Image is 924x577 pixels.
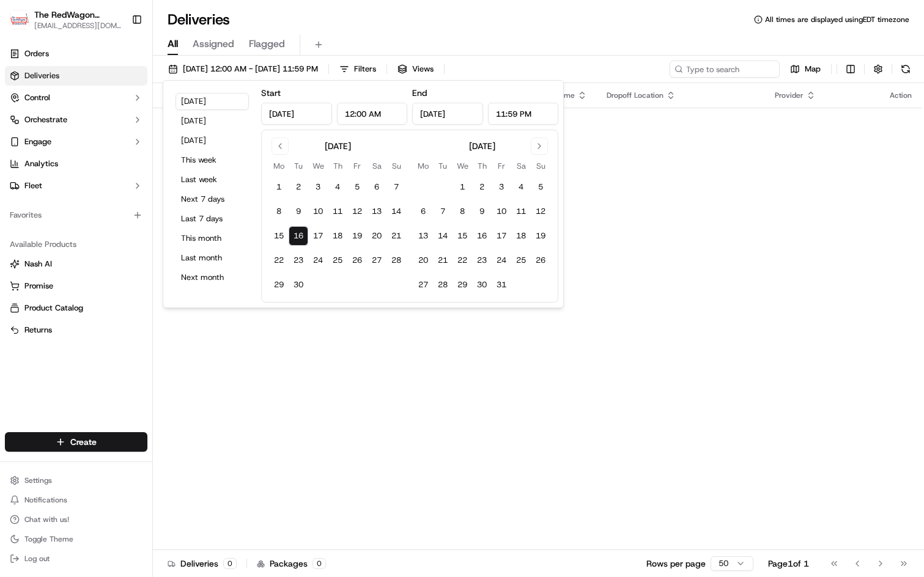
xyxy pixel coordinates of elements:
button: Map [785,61,826,78]
button: [DATE] 12:00 AM - [DATE] 11:59 PM [163,61,323,78]
span: Filters [354,64,376,75]
img: 1736555255976-a54dd68f-1ca7-489b-9aae-adbdc363a1c4 [24,190,34,200]
button: 5 [531,177,550,197]
button: Refresh [897,61,914,78]
button: 27 [367,251,386,270]
p: Rows per page [646,557,706,570]
button: 20 [413,251,433,270]
button: 6 [367,177,386,197]
button: 7 [386,177,406,197]
a: Powered byPylon [86,303,148,312]
button: Toggle Theme [5,531,147,548]
button: Last 7 days [176,210,249,227]
input: Time [337,103,408,125]
button: [EMAIL_ADDRESS][DOMAIN_NAME] [34,21,122,31]
div: Packages [257,557,326,570]
button: 3 [492,177,511,197]
input: Date [261,103,332,125]
button: 16 [472,226,492,246]
label: End [412,87,427,98]
button: 1 [269,177,289,197]
span: Dropoff Location [607,90,663,100]
button: 7 [433,202,453,221]
div: [DATE] [325,140,351,152]
th: Monday [413,160,433,172]
span: Deliveries [24,70,59,81]
button: 14 [433,226,453,246]
div: Favorites [5,205,147,225]
button: This week [176,152,249,169]
button: 21 [386,226,406,246]
button: 18 [511,226,531,246]
label: Start [261,87,281,98]
button: 20 [367,226,386,246]
span: All times are displayed using EDT timezone [765,15,909,24]
span: API Documentation [116,273,196,285]
span: [DATE] [108,189,133,199]
span: • [102,189,106,199]
div: Available Products [5,235,147,254]
button: Views [392,61,439,78]
div: 📗 [12,274,22,284]
button: 3 [308,177,328,197]
button: This month [176,230,249,247]
img: Angelique Valdez [12,178,32,197]
th: Wednesday [453,160,472,172]
span: Promise [24,281,53,292]
a: Orders [5,44,147,64]
input: Got a question? Start typing here... [32,79,220,92]
div: Start new chat [55,117,201,129]
th: Thursday [328,160,347,172]
img: The RedWagon Delivers [10,10,29,29]
span: Control [24,92,50,103]
button: 5 [347,177,367,197]
button: Engage [5,132,147,152]
span: Settings [24,476,52,485]
input: Type to search [670,61,780,78]
th: Friday [347,160,367,172]
span: The RedWagon Delivers [34,9,122,21]
button: 11 [328,202,347,221]
button: Go to previous month [272,138,289,155]
button: 18 [328,226,347,246]
button: 15 [269,226,289,246]
span: Notifications [24,495,67,505]
span: All [168,37,178,51]
th: Tuesday [433,160,453,172]
button: 8 [453,202,472,221]
span: Orders [24,48,49,59]
button: 24 [308,251,328,270]
button: 19 [347,226,367,246]
button: Last week [176,171,249,188]
button: 29 [453,275,472,295]
a: Product Catalog [10,303,142,314]
button: [DATE] [176,112,249,130]
button: 23 [289,251,308,270]
button: [DATE] [176,93,249,110]
button: [DATE] [176,132,249,149]
button: 12 [347,202,367,221]
button: 23 [472,251,492,270]
span: Nash AI [24,259,52,270]
button: Nash AI [5,254,147,274]
button: 29 [269,275,289,295]
div: Page 1 of 1 [768,557,809,570]
span: Returns [24,325,52,336]
img: 1738778727109-b901c2ba-d612-49f7-a14d-d897ce62d23f [26,117,48,139]
button: Notifications [5,491,147,509]
button: 6 [413,202,433,221]
div: 💻 [103,274,113,284]
th: Saturday [367,160,386,172]
button: 14 [386,202,406,221]
img: 1736555255976-a54dd68f-1ca7-489b-9aae-adbdc363a1c4 [24,223,34,233]
span: Pylon [122,303,148,312]
button: 22 [453,251,472,270]
button: 4 [511,177,531,197]
button: Chat with us! [5,511,147,528]
button: 25 [328,251,347,270]
span: Assigned [193,37,234,51]
span: Orchestrate [24,114,67,125]
button: Last month [176,249,249,266]
img: Angelique Valdez [12,211,32,230]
